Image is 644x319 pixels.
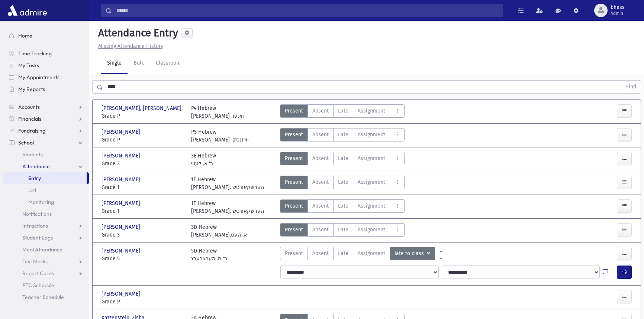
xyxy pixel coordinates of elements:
a: Missing Attendance History [95,43,163,49]
span: Report Cards [22,270,54,277]
span: Home [18,32,32,39]
h5: Attendance Entry [95,27,178,39]
span: Infractions [22,222,48,229]
div: AttTypes [280,128,405,144]
div: AttTypes [280,247,435,263]
span: Absent [312,250,329,257]
a: Bulk [128,53,150,74]
span: Assignment [358,250,385,257]
div: 1F Hebrew [PERSON_NAME]. הערשקאוויטש [191,176,264,191]
span: List [28,187,36,193]
a: Time Tracking [3,48,89,59]
span: Meal Attendance [22,246,62,253]
span: [PERSON_NAME], [PERSON_NAME] [102,104,183,112]
a: PTC Schedule [3,279,89,291]
a: Entry [3,172,87,184]
div: 5D Hebrew ר' מ. הערצבערג [191,247,227,263]
span: Absent [312,131,329,139]
a: Accounts [3,101,89,113]
span: late to class [395,250,425,258]
span: Late [338,226,348,234]
span: bhess [611,4,625,10]
span: Grade 3 [102,231,184,239]
a: Students [3,149,89,160]
a: Home [3,30,89,42]
span: My Reports [18,86,45,92]
a: School [3,137,89,149]
span: Time Tracking [18,50,52,57]
a: Teacher Schedule [3,291,89,303]
a: Fundraising [3,125,89,137]
span: [PERSON_NAME] [102,247,142,255]
span: Grade P [102,112,184,120]
span: Present [285,202,303,210]
span: Grade 1 [102,183,184,191]
span: Absent [312,107,329,115]
span: Present [285,131,303,139]
span: Assignment [358,154,385,162]
span: Absent [312,178,329,186]
span: Grade 1 [102,207,184,215]
span: Accounts [18,104,40,110]
span: [PERSON_NAME] [102,128,142,136]
span: Student Logs [22,234,53,241]
div: AttTypes [280,199,405,215]
span: Present [285,250,303,257]
a: My Appointments [3,71,89,83]
span: Assignment [358,131,385,139]
span: Present [285,154,303,162]
span: Assignment [358,178,385,186]
span: Late [338,131,348,139]
span: Teacher Schedule [22,294,64,300]
a: Test Marks [3,255,89,267]
span: Attendance [22,163,50,170]
a: Single [101,53,128,74]
span: Absent [312,226,329,234]
a: Attendance [3,160,89,172]
span: My Appointments [18,74,59,81]
button: Find [622,81,641,93]
a: Report Cards [3,267,89,279]
span: Present [285,178,303,186]
span: Fundraising [18,127,45,134]
span: Late [338,250,348,257]
div: AttTypes [280,176,405,191]
a: Classroom [150,53,187,74]
span: Notifications [22,211,52,217]
u: Missing Attendance History [98,43,163,49]
span: Students [22,151,43,158]
div: 3E Hebrew ר' א. לעווי [191,152,216,167]
span: Absent [312,202,329,210]
div: AttTypes [280,152,405,167]
span: [PERSON_NAME] [102,152,142,160]
a: Student Logs [3,232,89,244]
span: Grade 3 [102,160,184,167]
a: Infractions [3,220,89,232]
div: AttTypes [280,104,405,120]
button: late to class [390,247,435,260]
span: PTC Schedule [22,282,54,289]
span: [PERSON_NAME] [102,176,142,183]
input: Search [112,4,503,17]
span: Late [338,107,348,115]
span: Monitoring [28,199,54,205]
span: Grade P [102,136,184,144]
a: Financials [3,113,89,125]
span: Test Marks [22,258,48,265]
span: Absent [312,154,329,162]
span: [PERSON_NAME] [102,290,142,298]
span: Grade 5 [102,255,184,263]
span: My Tasks [18,62,39,69]
span: Late [338,202,348,210]
span: Late [338,178,348,186]
img: AdmirePro [6,3,49,18]
span: [PERSON_NAME] [102,199,142,207]
a: Monitoring [3,196,89,208]
span: Late [338,154,348,162]
div: 1F Hebrew [PERSON_NAME]. הערשקאוויטש [191,199,264,215]
span: School [18,139,34,146]
div: P5 Hebrew [PERSON_NAME] ווייזנסקי [191,128,249,144]
span: Present [285,226,303,234]
span: Assignment [358,226,385,234]
div: P4 Hebrew [PERSON_NAME] ווינער [191,104,244,120]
